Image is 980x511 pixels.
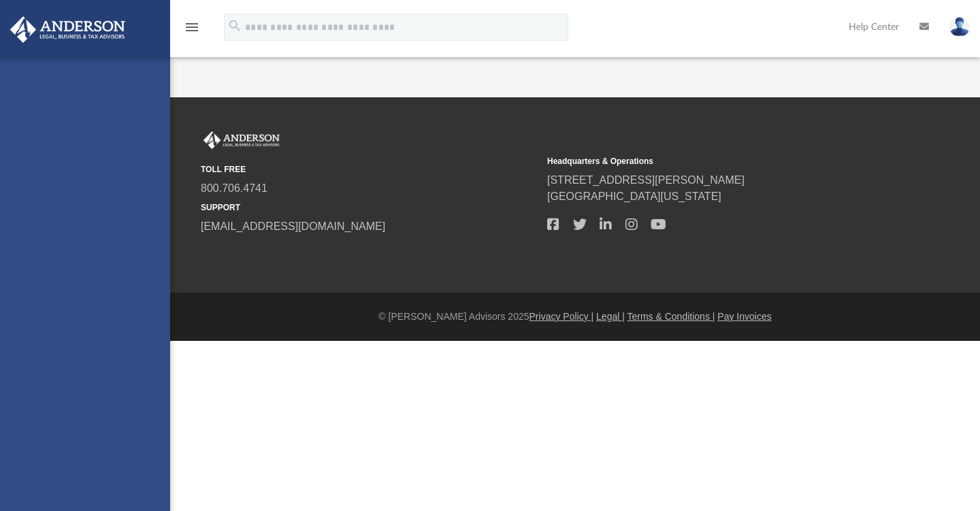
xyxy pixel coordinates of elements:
a: 800.706.4741 [201,182,267,194]
img: User Pic [949,17,970,37]
div: © [PERSON_NAME] Advisors 2025 [170,310,980,324]
small: TOLL FREE [201,163,538,176]
small: SUPPORT [201,201,538,214]
small: Headquarters & Operations [547,155,884,167]
a: menu [184,26,200,35]
a: Privacy Policy | [529,311,594,322]
img: Anderson Advisors Platinum Portal [201,131,282,149]
a: Legal | [596,311,625,322]
a: [EMAIL_ADDRESS][DOMAIN_NAME] [201,220,385,232]
a: Pay Invoices [717,311,771,322]
img: Anderson Advisors Platinum Portal [6,16,129,43]
a: [STREET_ADDRESS][PERSON_NAME] [547,174,745,186]
a: Terms & Conditions | [627,311,715,322]
a: [GEOGRAPHIC_DATA][US_STATE] [547,191,721,202]
i: search [227,18,242,33]
i: menu [184,19,200,35]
